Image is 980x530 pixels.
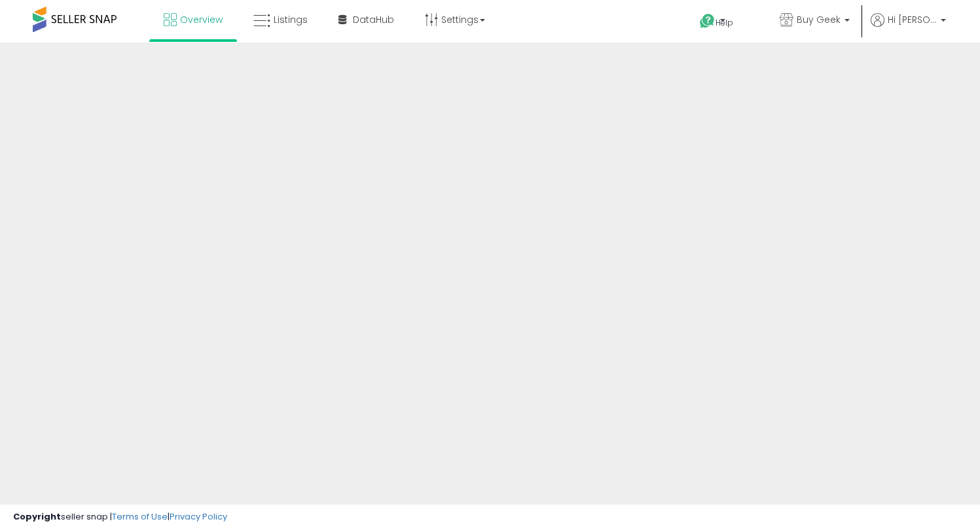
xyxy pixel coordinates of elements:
[112,510,168,523] a: Terms of Use
[888,13,937,26] span: Hi [PERSON_NAME]
[871,13,946,43] a: Hi [PERSON_NAME]
[180,13,223,26] span: Overview
[716,17,733,28] span: Help
[797,13,841,26] span: Buy Geek
[13,510,61,523] strong: Copyright
[13,511,227,523] div: seller snap | |
[170,510,227,523] a: Privacy Policy
[353,13,394,26] span: DataHub
[689,3,759,43] a: Help
[274,13,308,26] span: Listings
[699,13,716,29] i: Get Help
